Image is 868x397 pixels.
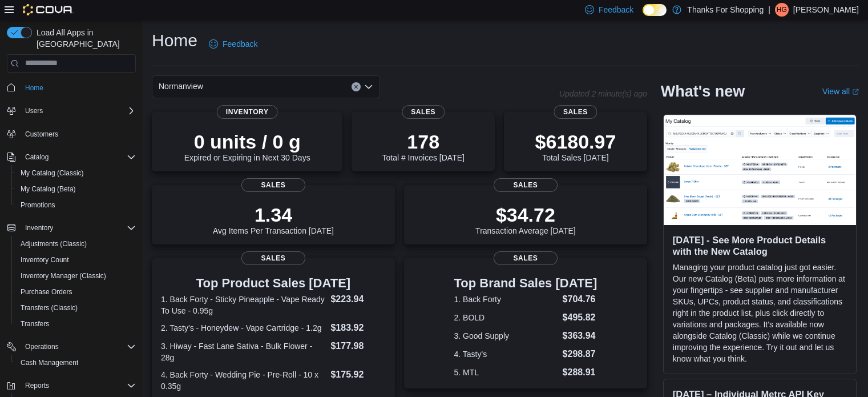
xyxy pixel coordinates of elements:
button: Adjustments (Classic) [11,236,140,252]
a: My Catalog (Beta) [16,182,80,196]
button: Users [21,104,47,118]
h3: Top Brand Sales [DATE] [454,276,597,290]
button: Purchase Orders [11,284,140,300]
span: My Catalog (Classic) [21,169,84,178]
img: Cova [23,4,74,15]
span: Promotions [16,198,136,212]
span: Transfers [16,317,136,331]
a: Inventory Manager (Classic) [16,269,111,283]
span: Customers [25,130,58,139]
p: $34.72 [475,203,576,226]
span: Inventory Manager (Classic) [21,271,106,280]
div: Transaction Average [DATE] [475,203,576,235]
dd: $175.92 [330,368,385,382]
span: Adjustments (Classic) [16,237,136,251]
span: Sales [494,251,558,265]
p: 178 [382,130,464,153]
span: Users [21,104,136,118]
span: Inventory Count [16,253,136,267]
span: Reports [21,379,136,392]
svg: External link [852,89,859,95]
dt: 3. Hiway - Fast Lane Sativa - Bulk Flower - 28g [161,340,326,363]
span: Load All Apps in [GEOGRAPHIC_DATA] [32,27,136,50]
dd: $288.91 [563,366,597,379]
div: Total # Invoices [DATE] [382,130,464,162]
a: Inventory Count [16,253,74,267]
span: My Catalog (Beta) [21,185,76,194]
span: Cash Management [21,358,78,367]
a: Cash Management [16,356,83,370]
a: Transfers [16,317,54,331]
button: Customers [2,126,140,142]
div: Total Sales [DATE] [535,130,616,162]
p: 0 units / 0 g [184,130,310,153]
span: Purchase Orders [21,287,72,296]
span: Home [21,81,136,95]
button: Reports [21,379,54,392]
a: Adjustments (Classic) [16,237,91,251]
button: Open list of options [364,82,373,91]
span: Home [25,83,43,93]
button: Inventory Count [11,252,140,268]
p: [PERSON_NAME] [793,3,859,17]
span: Feedback [599,4,633,15]
button: Inventory Manager (Classic) [11,268,140,284]
p: $6180.97 [535,130,616,153]
dd: $183.92 [330,321,385,335]
button: Inventory [21,221,58,235]
div: Expired or Expiring in Next 30 Days [184,130,310,162]
button: Promotions [11,197,140,213]
span: Cash Management [16,356,136,370]
span: Transfers [21,319,49,328]
a: Purchase Orders [16,285,77,299]
dt: 1. Back Forty - Sticky Pineapple - Vape Ready To Use - 0.95g [161,294,326,316]
dt: 2. BOLD [454,312,558,323]
button: Transfers [11,316,140,332]
dt: 4. Back Forty - Wedding Pie - Pre-Roll - 10 x 0.35g [161,369,326,392]
dt: 2. Tasty's - Honeydew - Vape Cartridge - 1.2g [161,322,326,334]
span: Operations [25,342,59,351]
dt: 3. Good Supply [454,330,558,342]
p: Updated 2 minute(s) ago [559,89,647,98]
dd: $298.87 [563,347,597,361]
span: Users [25,106,43,115]
span: My Catalog (Classic) [16,166,136,180]
dd: $704.76 [563,292,597,306]
a: Home [21,81,48,95]
button: Users [2,103,140,119]
a: View allExternal link [822,87,859,96]
button: Catalog [2,149,140,165]
span: Catalog [25,153,49,162]
span: Reports [25,381,49,390]
h2: What's new [661,82,745,101]
span: Dark Mode [643,16,643,17]
span: Customers [21,127,136,141]
span: Sales [241,178,305,192]
span: HG [777,3,787,17]
p: 1.34 [213,203,334,226]
a: Transfers (Classic) [16,301,82,315]
span: Transfers (Classic) [21,303,78,312]
h1: Home [152,29,197,52]
span: Adjustments (Classic) [21,239,87,248]
span: My Catalog (Beta) [16,182,136,196]
dt: 4. Tasty's [454,348,558,360]
dt: 5. MTL [454,367,558,378]
span: Sales [402,105,445,119]
input: Dark Mode [643,4,667,16]
a: My Catalog (Classic) [16,166,88,180]
p: Thanks For Shopping [687,3,764,17]
p: | [768,3,770,17]
button: My Catalog (Beta) [11,181,140,197]
a: Customers [21,127,63,141]
dd: $495.82 [563,311,597,324]
span: Inventory [25,223,53,232]
div: H Griffin [775,3,789,17]
button: Home [2,79,140,96]
span: Inventory [21,221,136,235]
button: Cash Management [11,355,140,371]
button: Inventory [2,220,140,236]
div: Avg Items Per Transaction [DATE] [213,203,334,235]
span: Sales [494,178,558,192]
button: Reports [2,378,140,394]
